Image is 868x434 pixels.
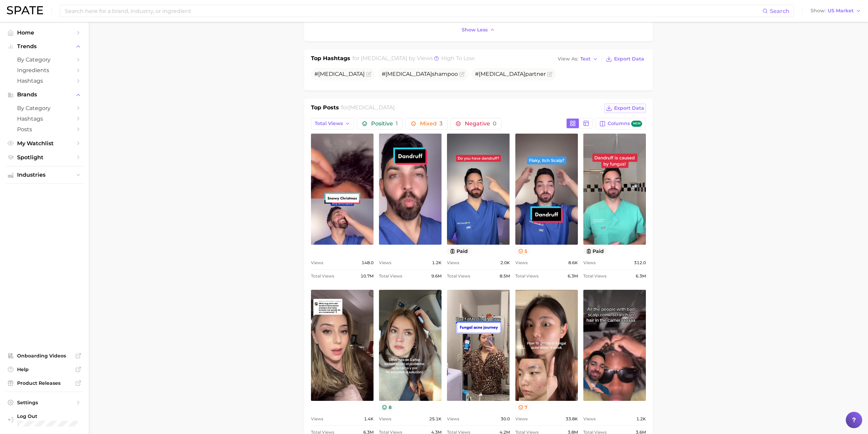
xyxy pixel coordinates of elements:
a: Spotlight [5,152,83,163]
span: My Watchlist [17,140,72,147]
a: Log out. Currently logged in with e-mail natalie.hodgman@emersongroup.com. [5,411,83,429]
span: Text [580,57,591,61]
button: paid [583,247,607,255]
span: Help [17,366,72,372]
span: US Market [828,9,854,13]
button: Flag as miscategorized or irrelevant [459,71,465,77]
span: [MEDICAL_DATA] [479,71,525,77]
span: Columns [608,121,642,127]
button: Export Data [604,104,646,113]
button: Show less [460,25,497,35]
a: Onboarding Videos [5,351,83,361]
span: new [631,121,642,127]
span: Total Views [515,272,539,280]
span: Show less [462,27,488,33]
span: Hashtags [17,116,72,122]
span: Settings [17,399,72,406]
span: Export Data [614,105,644,111]
span: 0 [493,120,497,127]
span: Total Views [315,121,343,126]
span: Total Views [447,272,470,280]
span: 30.0 [501,415,510,423]
span: Home [17,29,72,36]
span: View As [558,57,578,61]
h2: for [341,104,395,114]
span: Spotlight [17,154,72,161]
span: 6.3m [636,272,646,280]
span: 25.1k [429,415,442,423]
button: 5 [515,247,530,255]
button: Columnsnew [596,118,646,130]
span: Onboarding Videos [17,353,72,359]
span: [MEDICAL_DATA] [318,71,365,77]
a: Hashtags [5,76,83,86]
span: 6.3m [568,272,578,280]
span: Product Releases [17,380,72,386]
a: Posts [5,124,83,135]
button: Export Data [604,54,646,64]
span: 148.0 [362,259,374,267]
h1: Top Hashtags [311,54,350,64]
a: Ingredients [5,65,83,76]
span: Negative [465,121,497,126]
span: 1.2k [432,259,442,267]
span: Views [379,415,391,423]
button: 7 [515,404,531,411]
input: Search here for a brand, industry, or ingredient [64,5,762,17]
span: # [314,71,365,77]
span: Views [447,259,459,267]
a: by Category [5,103,83,113]
a: My Watchlist [5,138,83,149]
span: by Category [17,105,72,111]
span: Views [515,259,528,267]
span: Views [515,415,528,423]
span: 10.7m [361,272,374,280]
span: Posts [17,126,72,133]
span: 312.0 [634,259,646,267]
span: 1.2k [636,415,646,423]
span: # shampoo [382,71,458,77]
span: Ingredients [17,67,72,73]
span: 1.4k [364,415,374,423]
span: by Category [17,56,72,63]
button: View AsText [556,55,600,64]
a: Hashtags [5,113,83,124]
h2: for by Views [352,54,475,64]
span: 9.6m [431,272,442,280]
span: Views [379,259,391,267]
span: high to low [441,55,475,62]
a: Help [5,364,83,375]
span: [MEDICAL_DATA] [385,71,432,77]
span: 1 [396,120,398,127]
span: 2.0k [500,259,510,267]
span: Total Views [583,272,607,280]
span: Industries [17,172,72,178]
span: Total Views [379,272,402,280]
a: Settings [5,397,83,408]
span: 3 [439,120,443,127]
button: paid [447,247,471,255]
span: [MEDICAL_DATA] [361,55,407,62]
span: # partner [475,71,546,77]
span: Views [311,259,323,267]
span: Trends [17,43,72,50]
button: Flag as miscategorized or irrelevant [366,71,371,77]
span: Positive [371,121,398,126]
a: Product Releases [5,378,83,388]
span: 8.6k [568,259,578,267]
span: Export Data [614,56,644,62]
span: Log Out [17,413,111,419]
span: 8.5m [500,272,510,280]
span: Show [811,9,826,13]
button: Trends [5,41,83,52]
span: 33.8k [566,415,578,423]
button: Flag as miscategorized or irrelevant [547,71,553,77]
a: by Category [5,54,83,65]
span: Hashtags [17,78,72,84]
button: ShowUS Market [809,6,863,15]
img: SPATE [7,6,43,14]
span: Total Views [311,272,334,280]
span: Views [311,415,323,423]
h1: Top Posts [311,104,339,114]
span: Search [770,8,789,14]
